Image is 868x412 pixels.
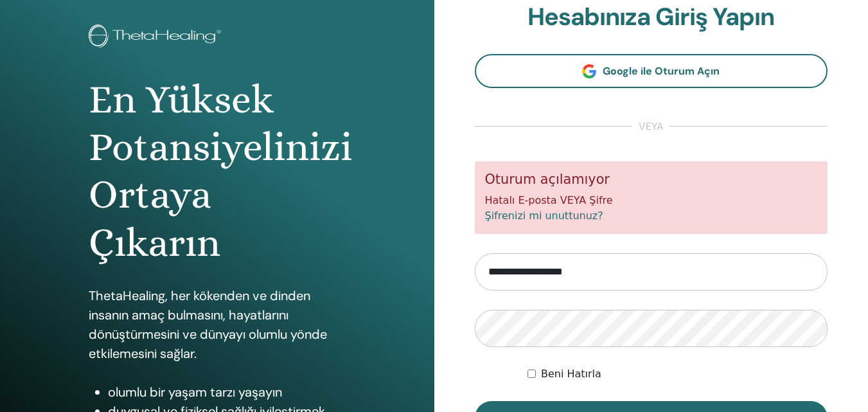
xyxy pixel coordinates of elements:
font: Google ile Oturum Açın [603,64,720,78]
font: Hesabınıza Giriş Yapın [527,1,774,33]
font: veya [639,120,664,133]
font: En Yüksek Potansiyelinizi Ortaya Çıkarın [89,76,352,265]
font: Hatalı E-posta VEYA Şifre [485,194,613,206]
font: ThetaHealing, her kökenden ve dinden insanın amaç bulmasını, hayatlarını dönüştürmesini ve dünyay... [89,287,327,362]
a: Google ile Oturum Açın [475,54,828,88]
font: olumlu bir yaşam tarzı yaşayın [108,384,282,400]
a: Şifrenizi mi unuttunuz? [485,210,603,222]
font: Beni Hatırla [541,368,601,380]
font: Oturum açılamıyor [485,172,610,187]
div: Beni süresiz olarak veya manuel olarak çıkış yapana kadar kimlik doğrulamalı tut [527,366,828,382]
